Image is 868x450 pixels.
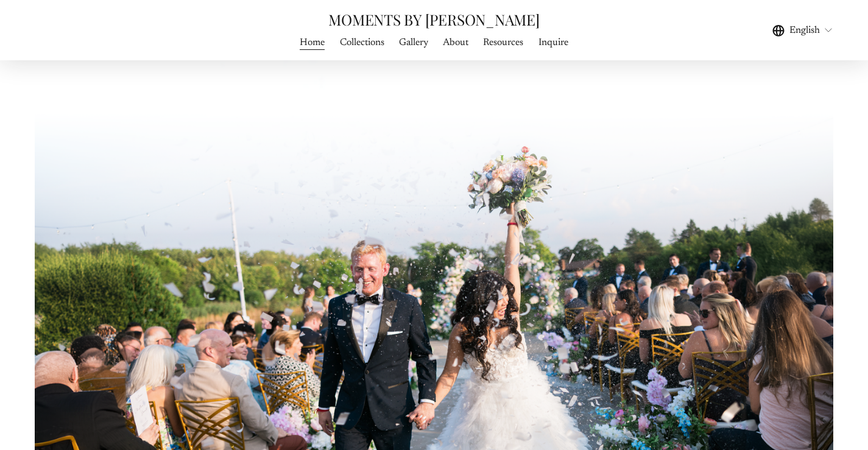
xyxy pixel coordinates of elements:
a: Collections [340,34,384,51]
a: MOMENTS BY [PERSON_NAME] [328,9,539,29]
a: folder dropdown [399,34,428,51]
a: Home [300,34,325,51]
a: Resources [483,34,523,51]
div: language picker [772,22,833,38]
span: English [789,23,820,38]
a: About [443,34,468,51]
span: Gallery [399,35,428,50]
a: Inquire [538,34,568,51]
